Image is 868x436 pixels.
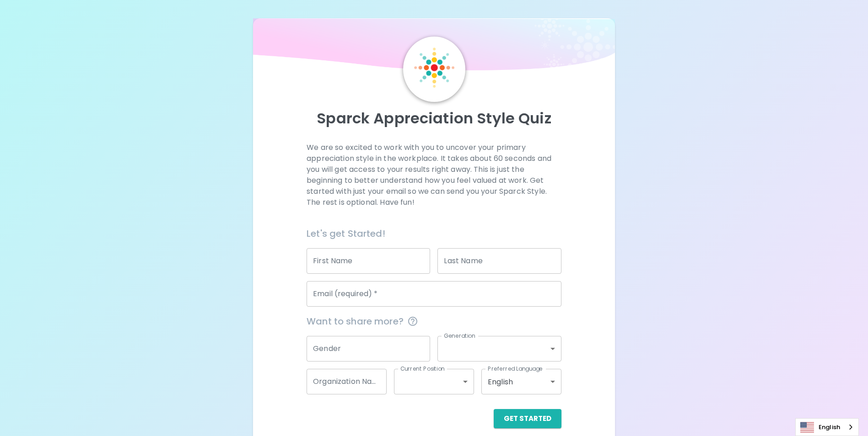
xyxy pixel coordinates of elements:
a: English [796,419,858,436]
aside: Language selected: English [795,418,859,436]
label: Preferred Language [488,365,543,372]
label: Current Position [400,365,445,372]
p: We are so excited to work with you to uncover your primary appreciation style in the workplace. I... [307,142,561,208]
div: Language [795,418,859,436]
img: Sparck Logo [414,48,454,88]
img: wave [253,18,615,75]
svg: This information is completely confidential and only used for aggregated appreciation studies at ... [407,316,418,327]
p: Sparck Appreciation Style Quiz [264,109,604,128]
button: Get Started [494,409,561,428]
label: Generation [444,332,475,340]
span: Want to share more? [307,314,561,329]
div: English [481,369,561,394]
h6: Let's get Started! [307,226,561,241]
